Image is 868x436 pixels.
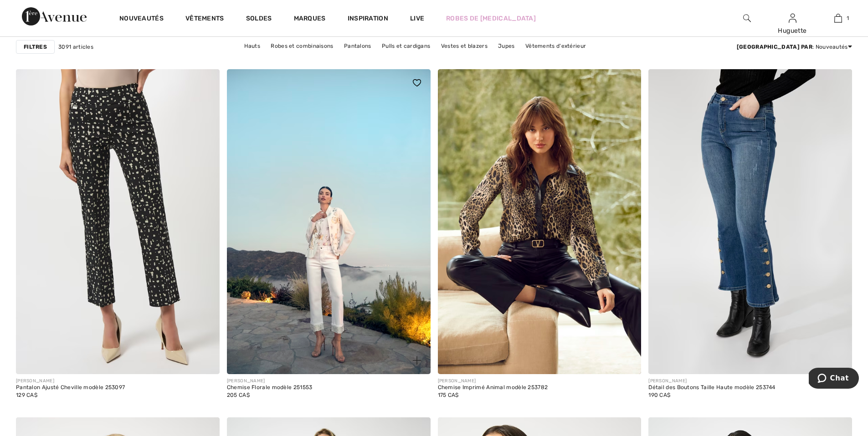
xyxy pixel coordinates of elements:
img: 1ère Avenue [22,7,87,25]
a: Vestes et blazers [437,40,492,52]
a: Jupes [493,40,519,52]
img: Chemise Imprimé Animal modèle 253782. Leopard [438,69,642,374]
a: Vêtements d'extérieur [521,40,591,52]
div: [PERSON_NAME] [438,378,548,385]
a: 1 [816,13,860,24]
a: Robes de [MEDICAL_DATA] [446,14,536,23]
a: Nouveautés [119,15,164,24]
img: plus_v2.svg [413,356,421,365]
a: Robes et combinaisons [266,40,338,52]
img: Pantalon Ajusté Cheville modèle 253097. Black/moonstone [16,69,220,374]
a: Hauts [240,40,265,52]
span: 3091 articles [58,43,93,51]
div: [PERSON_NAME] [227,378,313,385]
span: 1 [847,14,849,22]
iframe: Ouvre un widget dans lequel vous pouvez chatter avec l’un de nos agents [809,368,859,390]
strong: [GEOGRAPHIC_DATA] par [737,44,812,50]
div: : Nouveautés [737,43,852,51]
a: Marques [294,15,326,24]
strong: Filtres [24,43,47,51]
div: [PERSON_NAME] [16,378,125,385]
img: Mon panier [834,13,842,24]
a: Se connecter [789,14,796,22]
img: recherche [743,13,751,24]
a: Soldes [246,15,272,24]
div: Chemise Imprimé Animal modèle 253782 [438,385,548,391]
a: Vêtements [185,15,224,24]
div: Pantalon Ajusté Cheville modèle 253097 [16,385,125,391]
a: Live [410,14,424,23]
div: Détail des Boutons Taille Haute modèle 253744 [648,385,776,391]
span: 175 CA$ [438,392,459,398]
span: 190 CA$ [648,392,670,398]
img: Mes infos [789,13,796,24]
span: 129 CA$ [16,392,37,398]
a: Pantalons [339,40,376,52]
div: Chemise Florale modèle 251553 [227,385,313,391]
img: Détail des Boutons Taille Haute modèle 253744. Bleu [648,69,852,374]
span: 205 CA$ [227,392,250,398]
span: Inspiration [348,15,388,24]
div: Huguette [770,26,815,35]
a: Chemise Florale modèle 251553. Blanc [227,69,431,374]
a: Pulls et cardigans [377,40,435,52]
img: heart_black_full.svg [413,79,421,86]
div: [PERSON_NAME] [648,378,776,385]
